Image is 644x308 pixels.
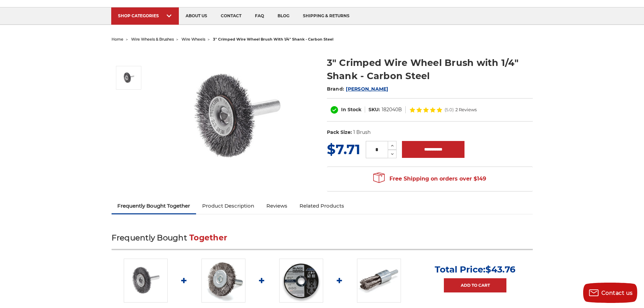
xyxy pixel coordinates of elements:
span: Frequently Bought [112,233,187,242]
p: Total Price: [435,264,516,275]
h1: 3" Crimped Wire Wheel Brush with 1/4" Shank - Carbon Steel [327,56,533,82]
dt: Pack Size: [327,129,352,136]
a: wire wheels [182,37,205,42]
span: Together [189,233,227,242]
a: Reviews [260,198,293,213]
a: wire wheels & brushes [131,37,174,42]
img: 3" Crimped Carbon Steel Wire Wheel Brush with 1/4" Shank [169,49,305,184]
a: contact [214,7,248,25]
a: home [112,37,123,42]
img: 3" Crimped Carbon Steel Wire Wheel Brush with 1/4" Shank [124,259,168,303]
a: Product Description [196,198,260,213]
a: Related Products [293,198,350,213]
span: Brand: [327,86,344,92]
dd: 1 Brush [353,129,371,136]
a: [PERSON_NAME] [346,86,388,92]
span: Contact us [601,290,633,296]
span: In Stock [341,106,361,113]
img: 3" Crimped Carbon Steel Wire Wheel Brush with 1/4" Shank [120,69,137,86]
a: Frequently Bought Together [112,198,196,213]
span: $43.76 [485,264,516,275]
span: (5.0) [445,108,454,112]
span: Free Shipping on orders over $149 [373,172,486,186]
dt: SKU: [368,106,380,113]
a: about us [179,7,214,25]
a: shipping & returns [296,7,356,25]
span: 3" crimped wire wheel brush with 1/4" shank - carbon steel [213,37,333,42]
a: faq [248,7,271,25]
span: $7.71 [327,141,360,158]
div: SHOP CATEGORIES [118,13,172,18]
button: Contact us [583,283,637,303]
span: 2 Reviews [455,108,477,112]
dd: 182040B [382,106,402,113]
a: blog [271,7,296,25]
a: Add to Cart [444,278,506,292]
